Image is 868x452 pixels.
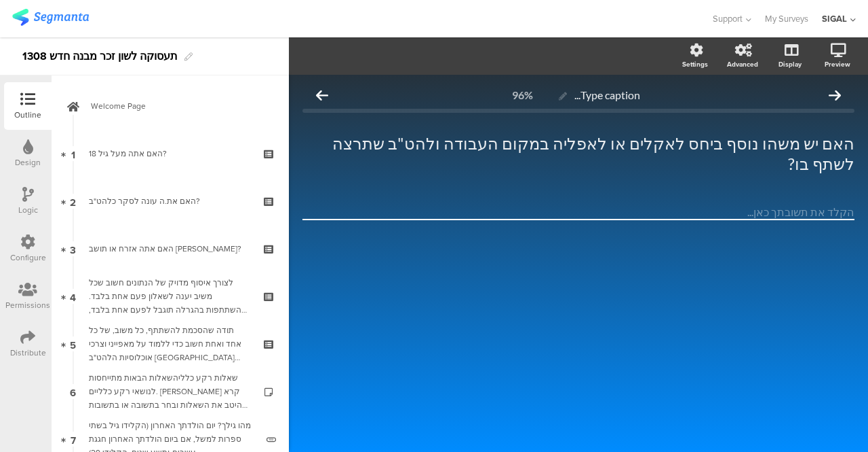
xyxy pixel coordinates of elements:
span: Type caption... [574,88,640,101]
div: Display [778,59,802,69]
div: Preview [825,59,850,69]
div: Design [15,156,41,169]
a: Welcome Page [55,82,285,130]
div: SIGAL [822,12,847,25]
span: 7 [71,432,76,447]
div: Outline [14,109,41,121]
div: תעסוקה לשון זכר מבנה חדש 1308 [22,46,178,67]
span: 4 [70,289,76,304]
span: 6 [70,384,76,399]
div: Logic [18,204,38,216]
a: 4 לצורך איסוף מדויק של הנתונים חשוב שכל משיב יענה לשאלון פעם אחת בלבד. ההשתתפות בהגרלה תוגבל לפעם... [55,273,285,320]
div: שאלות רקע כלליהשאלות הבאות מתייחסות לנושאי רקע כלליים. אנא קרא היטב את השאלות ובחר בתשובה או בתשו... [89,371,251,412]
div: Distribute [10,347,46,359]
div: Configure [10,251,46,264]
a: 6 שאלות רקע כלליהשאלות הבאות מתייחסות לנושאי רקע כלליים. [PERSON_NAME] קרא היטב את השאלות ובחר בת... [55,368,285,415]
div: האם את.ה עונה לסקר כלהט"ב? [89,194,251,208]
span: 1 [71,146,75,161]
a: 3 האם אתה אזרח או תושב [PERSON_NAME]? [55,225,285,273]
span: Support [713,12,743,25]
div: תודה שהסכמת להשתתף, כל משוב, של כל אחד ואחת חשוב כדי ללמוד על מאפייני וצרכי אוכלוסיות הלהט"ב בישר... [89,324,251,364]
span: Welcome Page [91,99,264,113]
div: האם אתה אזרח או תושב ישראל? [89,242,251,256]
span: 3 [70,241,76,256]
div: 96% [512,88,533,101]
a: 5 תודה שהסכמת להשתתף, כל משוב, של כל אחד ואחת חשוב כדי ללמוד על מאפייני וצרכי אוכלוסיות הלהט"ב [G... [55,320,285,368]
div: האם אתה מעל גיל 18? [89,147,251,160]
span: 5 [70,336,76,351]
div: Settings [682,59,708,69]
div: לצורך איסוף מדויק של הנתונים חשוב שכל משיב יענה לשאלון פעם אחת בלבד. ההשתתפות בהגרלה תוגבל לפעם א... [89,276,251,317]
a: 1 האם אתה מעל גיל 18? [55,130,285,177]
p: האם יש משהו נוסף ביחס לאקלים או לאפליה במקום העבודה ולהט"ב שתרצה לשתף בו? [302,133,854,174]
span: 2 [70,194,76,209]
div: Permissions [5,299,50,311]
a: 2 האם את.ה עונה לסקר כלהט"ב? [55,177,285,225]
img: segmanta logo [12,9,89,26]
div: Advanced [727,59,758,69]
